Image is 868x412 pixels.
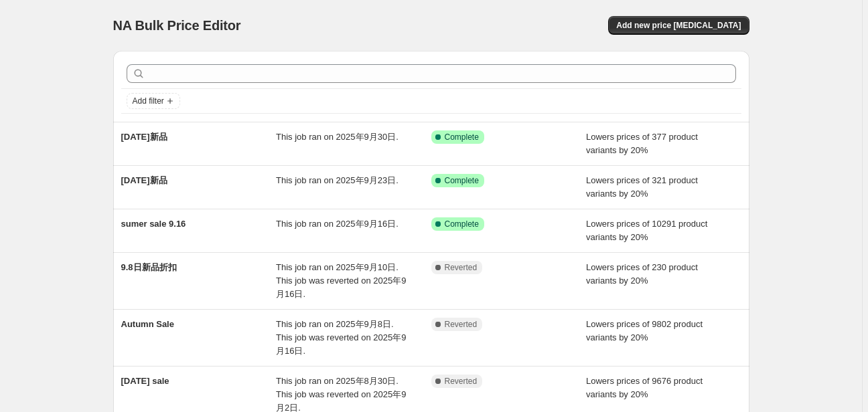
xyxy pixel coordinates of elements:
span: Add filter [133,96,164,106]
span: Reverted [445,376,478,387]
span: Lowers prices of 230 product variants by 20% [586,262,698,286]
span: Lowers prices of 321 product variants by 20% [586,175,698,199]
span: Complete [445,175,479,186]
span: Reverted [445,262,478,273]
span: This job ran on 2025年9月30日. [276,132,399,142]
span: Complete [445,132,479,142]
span: This job ran on 2025年9月8日. This job was reverted on 2025年9月16日. [276,319,406,356]
span: This job ran on 2025年9月16日. [276,219,399,229]
span: [DATE]新品 [121,175,167,185]
span: Lowers prices of 9676 product variants by 20% [586,376,703,399]
span: This job ran on 2025年9月23日. [276,175,399,185]
span: Add new price [MEDICAL_DATA] [616,20,741,31]
span: 9.8日新品折扣 [121,262,177,272]
span: [DATE]新品 [121,132,167,142]
button: Add new price [MEDICAL_DATA] [608,16,749,35]
span: Reverted [445,319,478,330]
span: sumer sale 9.16 [121,219,186,229]
span: [DATE] sale [121,376,169,386]
button: Add filter [127,93,180,109]
span: This job ran on 2025年9月10日. This job was reverted on 2025年9月16日. [276,262,406,299]
span: Autumn Sale [121,319,174,329]
span: Lowers prices of 9802 product variants by 20% [586,319,703,342]
span: Lowers prices of 10291 product variants by 20% [586,219,707,242]
span: Lowers prices of 377 product variants by 20% [586,132,698,155]
span: Complete [445,219,479,229]
span: NA Bulk Price Editor [113,18,241,33]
